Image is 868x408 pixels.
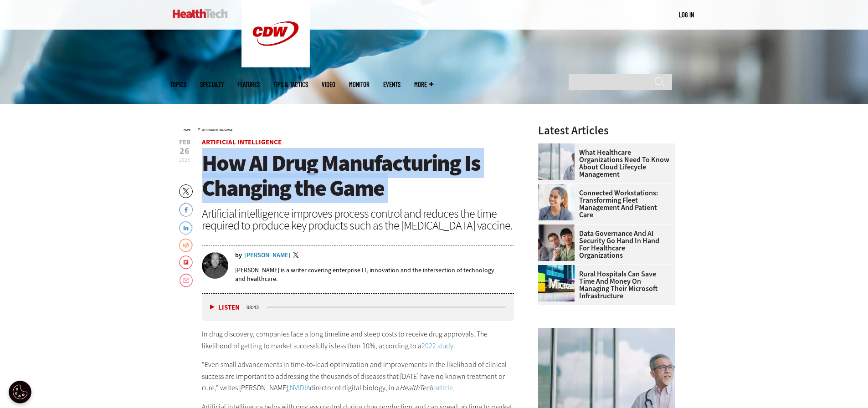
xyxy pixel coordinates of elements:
img: Microsoft building [538,265,575,301]
a: Microsoft building [538,265,579,272]
div: Cookie Settings [9,381,31,403]
h3: Latest Articles [538,125,675,136]
span: Topics [170,81,186,88]
a: article [434,383,453,393]
em: . [453,383,455,393]
div: Artificial intelligence improves process control and reduces the time required to produce key pro... [202,208,514,231]
img: nurse smiling at patient [538,184,575,220]
div: media player [202,294,514,321]
a: doctor in front of clouds and reflective building [538,143,579,151]
em: HealthTech [400,383,433,393]
button: Listen [210,304,240,311]
span: Specialty [200,81,224,88]
img: Brian Horowitz [202,252,228,279]
a: Events [383,81,401,88]
a: Tips & Tactics [273,81,308,88]
a: woman discusses data governance [538,224,579,232]
div: » [184,125,514,132]
span: Feb [179,139,190,146]
a: NVIDIA [290,383,310,393]
a: Artificial Intelligence [202,128,232,132]
p: “Even small advancements in time-to-lead optimization and improvements in the likelihood of clini... [202,359,514,394]
span: 26 [179,147,190,156]
p: [PERSON_NAME] is a writer covering enterprise IT, innovation and the intersection of technology a... [235,266,514,283]
span: 2025 [179,156,190,163]
span: More [414,81,433,88]
a: 2022 study [421,341,453,351]
a: Data Governance and AI Security Go Hand in Hand for Healthcare Organizations [538,230,669,259]
a: Log in [679,10,694,19]
a: Features [237,81,260,88]
a: Artificial Intelligence [202,138,282,147]
span: How AI Drug Manufacturing Is Changing the Game [202,148,480,203]
a: Twitter [293,252,301,260]
a: Home [184,128,190,132]
a: What Healthcare Organizations Need To Know About Cloud Lifecycle Management [538,149,669,178]
a: Video [322,81,335,88]
img: woman discusses data governance [538,224,575,261]
p: In drug discovery, companies face a long timeline and steep costs to receive drug approvals. The ... [202,328,514,352]
a: Rural Hospitals Can Save Time and Money on Managing Their Microsoft Infrastructure [538,270,669,300]
span: by [235,252,242,259]
img: Home [173,9,228,18]
div: duration [245,303,266,311]
a: [PERSON_NAME] [244,252,291,259]
a: nurse smiling at patient [538,184,579,191]
img: doctor in front of clouds and reflective building [538,143,575,180]
button: Open Preferences [9,381,31,403]
a: MonITor [349,81,370,88]
a: Connected Workstations: Transforming Fleet Management and Patient Care [538,189,669,219]
a: CDW [241,60,310,70]
div: User menu [679,10,694,20]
